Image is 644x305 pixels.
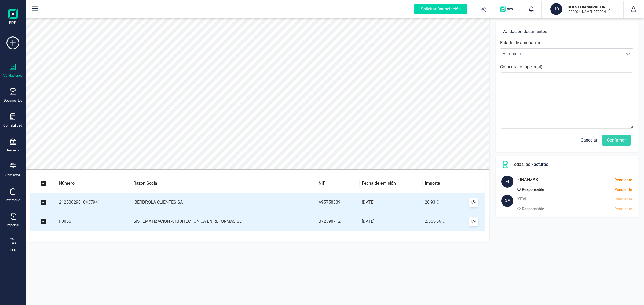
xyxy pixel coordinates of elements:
th: Fecha de emisión [360,174,423,193]
div: FI [501,176,513,188]
div: Pendiente [614,177,632,183]
p: Todas las [512,161,548,168]
p: [PERSON_NAME] [PERSON_NAME] [568,10,610,14]
p: Responsable [522,186,544,193]
div: Validaciones [3,73,22,78]
td: IBERDROLA CLIENTES SA [131,193,316,212]
div: XE [501,195,513,207]
span: Aprobado [500,49,623,59]
button: Confirmar [602,135,631,146]
div: Documentos [4,98,22,103]
button: Logo de OPS [497,1,518,18]
button: Solicitar financiación [408,1,474,18]
div: Pendiente [614,196,632,202]
div: HO [550,3,562,15]
div: Inventario [6,198,20,202]
td: 2.655,56 € [423,212,462,231]
td: F0055 [57,212,131,231]
div: Pendiente [576,206,632,212]
div: Contactos [5,173,20,177]
p: Responsable [522,206,544,212]
div: Tesorería [6,148,20,152]
span: Cancelar [581,137,597,143]
th: NIF [316,174,360,193]
th: Importe [423,174,462,193]
td: [DATE] [360,212,423,231]
label: Estado de aprobación [500,40,541,46]
div: Pendiente [576,187,632,192]
h6: Validación documentos [502,28,631,35]
td: B72398712 [316,212,360,231]
div: OCR [10,248,16,252]
img: Logo Finanedi [8,9,18,26]
td: 21250829010437941 [57,193,131,212]
img: Logo de OPS [500,6,515,12]
h5: FINANZAS [517,176,538,184]
div: Solicitar financiación [414,4,467,14]
div: Contabilidad [3,123,22,128]
button: HOHOLSTEIN MARKETING SL[PERSON_NAME] [PERSON_NAME] [548,1,617,18]
span: Facturas [531,162,548,167]
td: 28,93 € [423,193,462,212]
label: Comentario (opcional) [500,64,543,70]
h5: XEVI [517,195,526,203]
div: Importar [7,223,19,227]
th: Número [57,174,131,193]
p: HOLSTEIN MARKETING SL [568,4,610,10]
td: A95758389 [316,193,360,212]
th: Razón Social [131,174,316,193]
td: SISTEMATIZACION ARQUITECTONICA EN REFORMAS SL [131,212,316,231]
td: [DATE] [360,193,423,212]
